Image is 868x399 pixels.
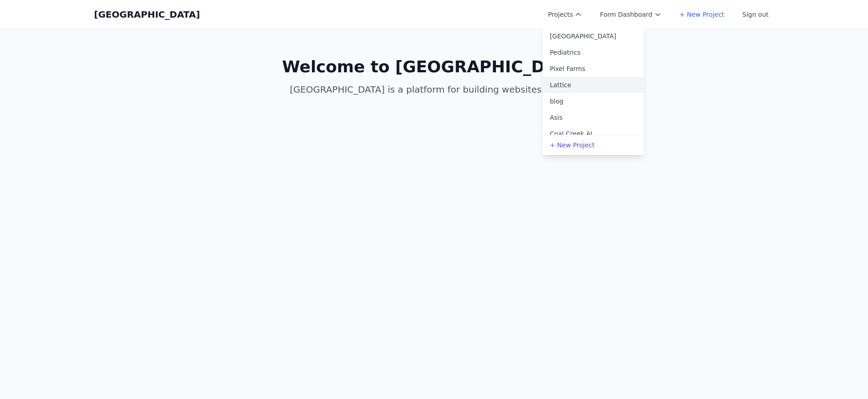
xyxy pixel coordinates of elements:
[542,44,644,61] a: Pediatrics
[542,61,644,77] a: Pixel Farms
[260,83,608,96] p: [GEOGRAPHIC_DATA] is a platform for building websites with AI.
[542,109,644,126] a: Asis
[542,6,587,23] button: Projects
[260,58,608,76] h1: Welcome to [GEOGRAPHIC_DATA]
[542,93,644,109] a: blog
[542,28,644,44] a: [GEOGRAPHIC_DATA]
[674,6,730,23] a: + New Project
[542,77,644,93] a: Lattice
[737,6,774,23] button: Sign out
[594,6,667,23] button: Form Dashboard
[94,8,200,21] a: [GEOGRAPHIC_DATA]
[542,137,644,153] a: + New Project
[542,126,644,142] a: Coal Creek AI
